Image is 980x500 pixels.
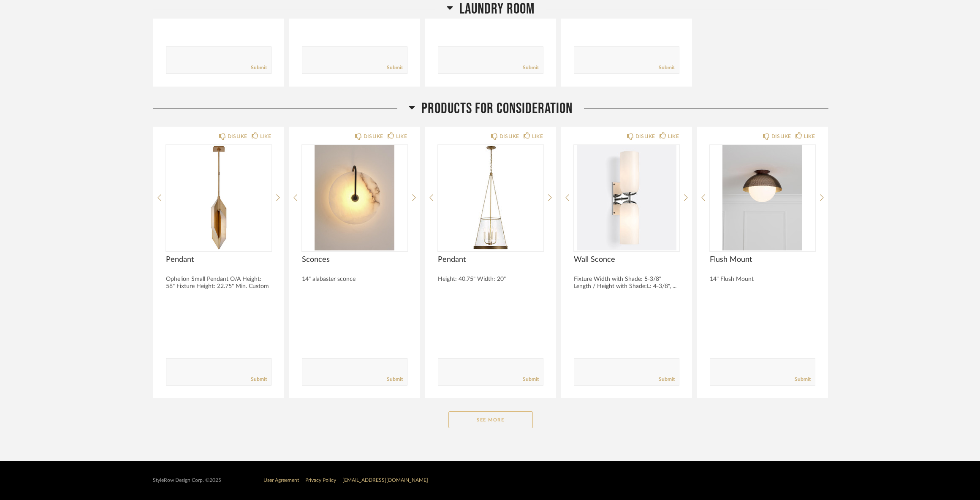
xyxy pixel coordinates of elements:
div: LIKE [532,132,543,141]
div: DISLIKE [635,132,655,141]
div: Ophelion Small Pendant O/A Height: 58" Fixture Height: 22.75" Min. Custom He... [166,276,271,297]
span: Products for Consideration [421,100,573,118]
a: Submit [387,376,403,383]
div: LIKE [396,132,407,141]
div: LIKE [804,132,815,141]
a: [EMAIL_ADDRESS][DOMAIN_NAME] [342,478,428,483]
div: 14" Flush Mount [710,276,815,283]
span: Flush Mount [710,255,815,264]
div: 14" alabaster sconce [302,276,407,283]
div: StyleRow Design Corp. ©2025 [153,477,221,484]
a: User Agreement [263,478,299,483]
button: See More [448,411,533,428]
img: undefined [438,145,543,250]
a: Submit [523,376,539,383]
div: Height: 40.75" Width: 20" [438,276,543,283]
div: LIKE [668,132,679,141]
img: undefined [166,145,271,250]
a: Submit [659,64,675,71]
a: Submit [795,376,811,383]
div: DISLIKE [500,132,519,141]
span: Wall Sconce [574,255,679,264]
span: Pendant [166,255,271,264]
img: undefined [574,145,679,250]
a: Submit [251,64,267,71]
a: Submit [251,376,267,383]
a: Submit [659,376,675,383]
div: DISLIKE [228,132,247,141]
a: Submit [387,64,403,71]
div: Fixture Width with Shade: 5-3/8" Length / Height with Shade:L: 4-3/8", ... [574,276,679,290]
div: DISLIKE [771,132,791,141]
img: undefined [302,145,407,250]
a: Submit [523,64,539,71]
span: Sconces [302,255,407,264]
span: Pendant [438,255,543,264]
img: undefined [710,145,815,250]
a: Privacy Policy [305,478,336,483]
div: DISLIKE [364,132,383,141]
div: LIKE [260,132,271,141]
